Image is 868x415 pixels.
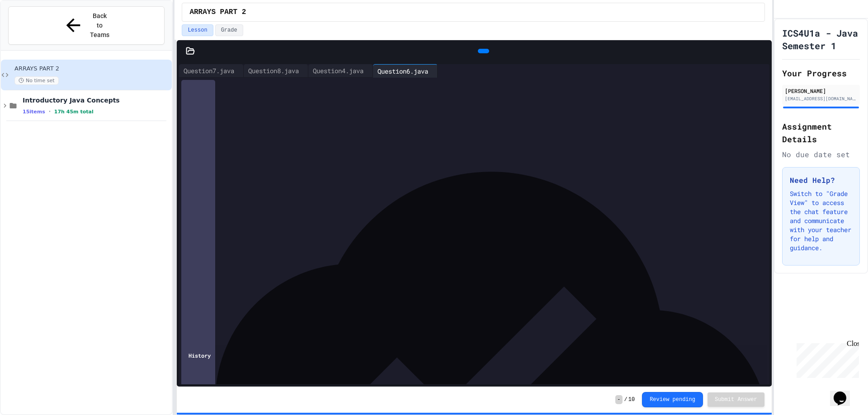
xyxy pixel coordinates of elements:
div: [PERSON_NAME] [785,87,857,95]
div: Question8.java [244,66,303,75]
span: • [49,108,51,115]
span: 15 items [23,109,45,115]
div: Question6.java [373,64,438,78]
span: ARRAYS PART 2 [189,7,246,18]
span: Introductory Java Concepts [23,96,170,104]
h3: Need Help? [790,175,852,186]
div: Chat with us now!Close [4,4,62,57]
div: [EMAIL_ADDRESS][DOMAIN_NAME] [785,95,857,102]
button: Back to Teams [8,6,165,45]
span: 17h 45m total [54,109,94,115]
iframe: chat widget [830,379,859,406]
span: - [615,395,622,404]
h1: ICS4U1a - Java Semester 1 [782,27,860,52]
div: Question7.java [179,66,239,75]
span: ARRAYS PART 2 [14,65,170,73]
h2: Your Progress [782,67,860,79]
p: Switch to "Grade View" to access the chat feature and communicate with your teacher for help and ... [790,189,852,252]
h2: Assignment Details [782,120,860,145]
iframe: chat widget [793,340,859,378]
span: Back to Teams [89,11,110,40]
button: Review pending [642,392,703,407]
span: Submit Answer [715,396,757,403]
span: 10 [628,396,635,403]
button: Grade [215,24,243,36]
div: Question8.java [244,64,308,78]
span: / [624,396,627,403]
div: Question7.java [179,64,244,78]
button: Lesson [182,24,213,36]
div: No due date set [782,149,860,160]
span: No time set [14,76,59,85]
button: Submit Answer [708,392,764,407]
div: Question6.java [373,66,433,76]
div: Question4.java [308,66,368,75]
div: Question4.java [308,64,373,78]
